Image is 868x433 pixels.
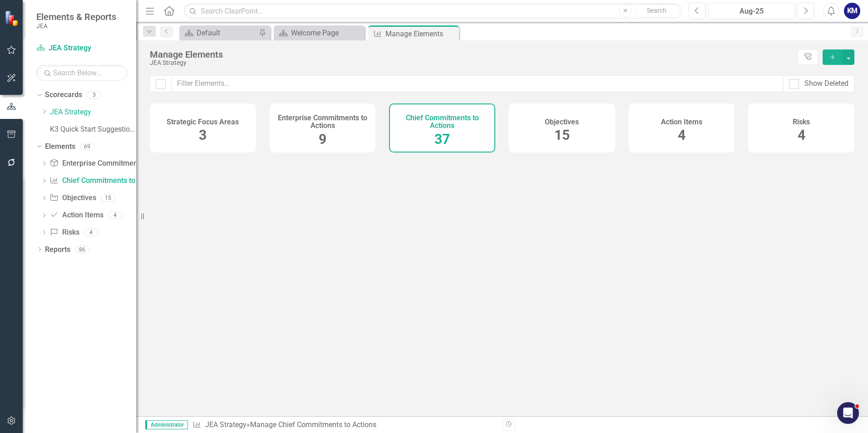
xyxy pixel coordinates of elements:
a: Reports [45,245,70,255]
div: 86 [75,246,89,253]
a: K3 Quick Start Suggestions [50,124,136,135]
div: 15 [101,194,115,202]
a: Objectives [49,193,96,203]
a: Elements [45,142,75,152]
input: Search ClearPoint... [184,3,682,19]
div: » Manage Chief Commitments to Actions [192,420,495,430]
img: ClearPoint Strategy [4,10,21,26]
iframe: Intercom live chat [837,402,859,424]
div: Manage Elements [150,49,793,59]
span: 4 [798,127,805,143]
a: JEA Strategy [36,43,127,54]
h4: Risks [793,118,810,126]
a: Default [182,27,256,39]
span: 37 [434,131,450,147]
div: Show Deleted [804,79,848,89]
h4: Action Items [661,118,702,126]
h4: Objectives [545,118,579,126]
div: 4 [108,212,123,219]
h4: Strategic Focus Areas [167,118,239,126]
a: Welcome Page [276,27,362,39]
div: Welcome Page [291,27,362,39]
button: Aug-25 [708,3,795,19]
small: JEA [36,22,116,30]
div: 3 [87,91,101,99]
button: Search [634,5,680,17]
span: Elements & Reports [36,11,116,22]
a: Chief Commitments to Actions [49,176,161,186]
span: 3 [199,127,207,143]
span: 9 [319,131,326,147]
h4: Enterprise Commitments to Actions [275,114,370,130]
div: Manage Elements [385,28,457,39]
button: KM [844,3,860,19]
span: Administrator [145,420,188,429]
a: JEA Strategy [50,107,136,118]
div: JEA Strategy [150,59,793,66]
span: 4 [678,127,686,143]
h4: Chief Commitments to Actions [395,114,490,130]
a: Risks [49,227,79,238]
div: Default [197,27,256,39]
div: Aug-25 [711,6,792,17]
div: 69 [80,143,94,150]
a: Action Items [49,210,103,221]
input: Filter Elements... [171,75,784,92]
span: Search [647,7,666,14]
input: Search Below... [36,65,127,81]
span: 15 [554,127,570,143]
a: Enterprise Commitments to Actions [49,158,178,169]
a: Scorecards [45,90,82,100]
a: JEA Strategy [205,420,247,429]
div: 4 [84,228,99,236]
